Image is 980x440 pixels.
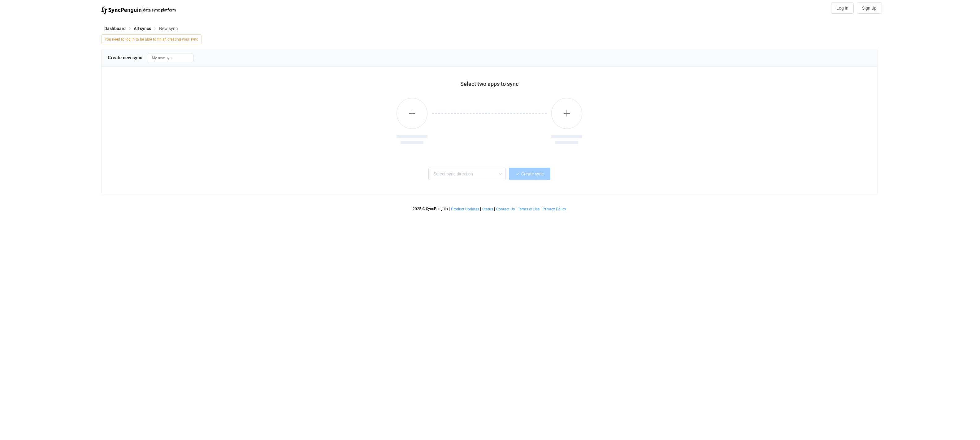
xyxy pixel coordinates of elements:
span: Contact Us [496,207,515,211]
a: Status [482,207,493,211]
span: Status [482,207,493,211]
span: New sync [159,26,178,31]
span: | [494,207,495,211]
span: Sign Up [862,6,877,11]
a: Product Updates [451,207,479,211]
span: Privacy Policy [543,207,566,211]
a: Contact Us [496,207,515,211]
a: Privacy Policy [542,207,566,211]
span: data sync platform [143,8,176,12]
span: Create sync [521,171,544,176]
span: | [449,207,450,211]
a: Terms of Use [518,207,540,211]
span: | [516,207,517,211]
span: Create new sync [108,55,142,60]
button: Log In [831,2,854,14]
span: | [141,6,143,14]
span: Product Updates [451,207,479,211]
input: Sync name [147,54,193,62]
span: You need to log in to be able to finish creating your sync [101,34,202,44]
input: Select sync direction [428,168,506,180]
span: Select two apps to sync [460,81,518,87]
span: | [540,207,541,211]
span: Dashboard [104,26,126,31]
a: |data sync platform [101,6,176,14]
button: Create sync [509,168,550,180]
img: syncpenguin.svg [101,7,141,14]
span: Log In [836,6,848,11]
div: Breadcrumb [104,26,178,31]
span: | [480,207,481,211]
span: All syncs [134,26,151,31]
button: Sign Up [857,2,882,14]
span: 2025 © SyncPenguin [413,207,448,211]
